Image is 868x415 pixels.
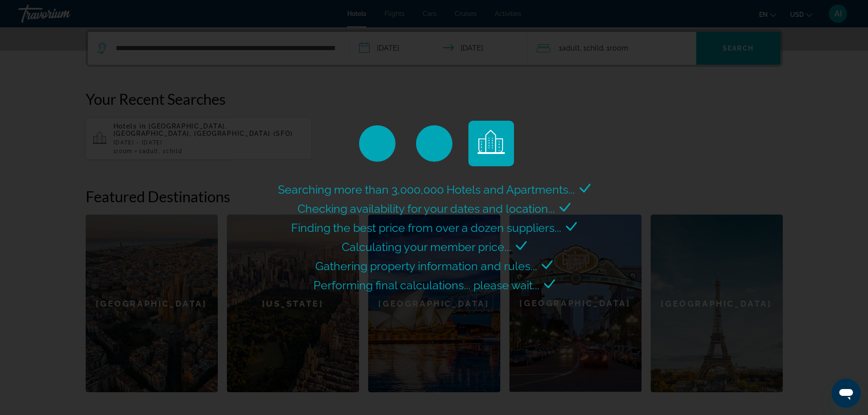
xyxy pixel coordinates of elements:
[313,278,539,292] span: Performing final calculations... please wait...
[342,240,511,254] span: Calculating your member price...
[278,183,575,196] span: Searching more than 3,000,000 Hotels and Apartments...
[315,259,537,273] span: Gathering property information and rules...
[298,202,555,215] span: Checking availability for your dates and location...
[291,221,561,235] span: Finding the best price from over a dozen suppliers...
[832,379,861,408] iframe: Кнопка запуска окна обмена сообщениями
